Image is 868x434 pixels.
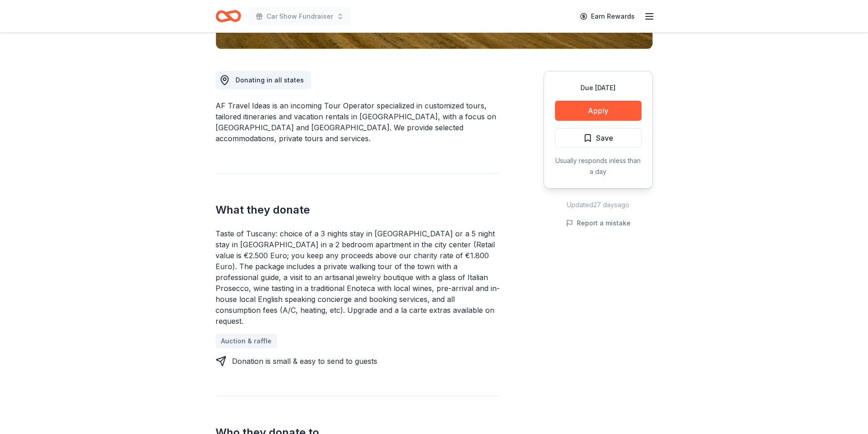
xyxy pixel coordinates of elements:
span: Donating in all states [236,76,304,84]
a: Home [216,5,241,27]
button: Car Show Fundraiser [248,7,351,26]
div: Usually responds in less than a day [555,155,642,177]
button: Apply [555,101,642,121]
span: Car Show Fundraiser [267,11,333,22]
a: Earn Rewards [575,8,640,25]
span: Save [596,132,613,144]
div: Updated 27 days ago [544,199,653,210]
div: Donation is small & easy to send to guests [232,356,377,367]
div: Taste of Tuscany: choice of a 3 nights stay in [GEOGRAPHIC_DATA] or a 5 night stay in [GEOGRAPHIC... [216,228,500,327]
div: Due [DATE] [555,82,642,93]
div: AF Travel Ideas is an incoming Tour Operator specialized in customized tours, tailored itinerarie... [216,100,500,144]
button: Save [555,128,642,148]
h2: What they donate [216,203,500,217]
a: Auction & raffle [216,334,277,348]
button: Report a mistake [566,218,631,229]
